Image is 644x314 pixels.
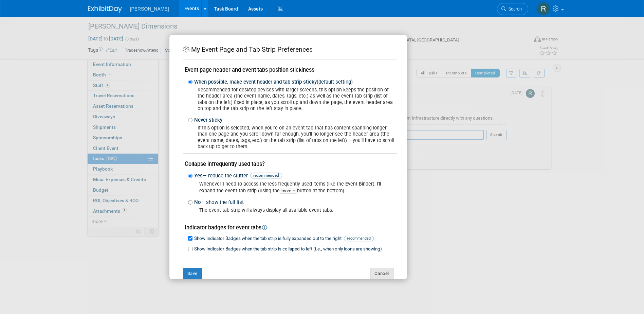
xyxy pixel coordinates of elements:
[506,6,522,12] span: Search
[203,173,248,179] span: — reduce the clutter
[194,79,353,85] span: When possible, make event header and tab strip sticky
[183,160,397,168] div: Collapse infrequently used tabs?
[183,224,397,231] div: Indicator badges for event tabs
[344,236,374,241] span: recommended
[194,236,374,241] span: Show Indicator Badges when the tab strip is fully expanded out to the right
[192,87,397,112] div: Recommended for desktop devices with larger screens, this option keeps the position of the header...
[497,3,528,15] a: Search
[201,199,244,205] span: — show the full list
[192,207,397,213] div: The event tab strip will always display all available event tabs.
[537,2,550,15] img: Rebecca Deis
[317,79,353,85] span: (default setting)
[194,199,244,205] span: No
[88,6,122,13] img: ExhibitDay
[194,117,222,123] span: Never sticky
[194,173,282,179] span: Yes
[192,125,397,150] div: If this option is selected, when you're on an event tab that has content spanning longer than one...
[280,188,297,194] span: more
[192,181,397,194] div: Whenever I need to access the less frequently used items (like the Event Binder), I'll expand the...
[194,246,382,251] span: Show Indicator Badges when the tab strip is collaped to left (i.e., when only icons are showing)
[183,268,202,279] button: Save
[250,173,282,178] span: recommended
[183,66,397,74] div: Event page header and event tabs position stickiness
[130,6,169,12] span: [PERSON_NAME]
[370,268,393,279] button: Cancel
[183,45,397,54] div: My Event Page and Tab Strip Preferences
